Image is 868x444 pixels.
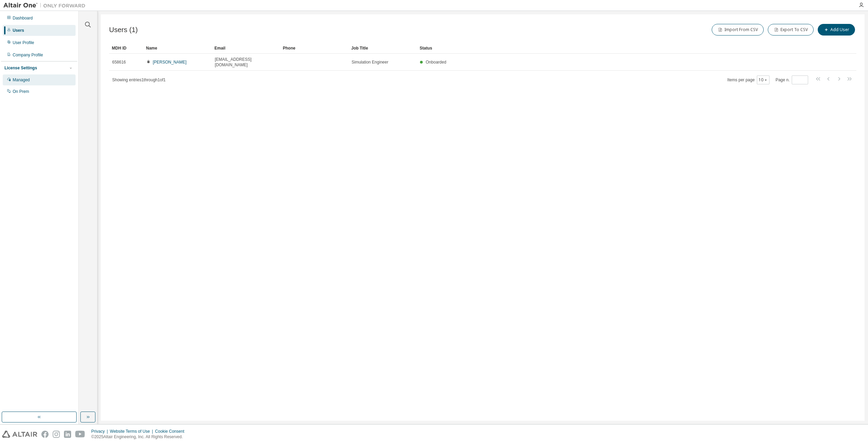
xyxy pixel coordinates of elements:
button: Import From CSV [712,24,764,36]
a: [PERSON_NAME] [153,60,187,65]
div: Managed [13,77,30,83]
div: Users [13,28,24,33]
div: MDH ID [112,43,141,54]
button: Add User [818,24,855,36]
img: linkedin.svg [64,431,71,438]
div: Website Terms of Use [110,429,155,434]
img: youtube.svg [75,431,85,438]
div: Job Title [351,43,414,54]
span: Users (1) [109,26,138,34]
div: Privacy [91,429,110,434]
span: 658616 [112,59,126,65]
div: Email [214,43,277,54]
span: Simulation Engineer [352,59,388,65]
span: Items per page [727,75,770,84]
img: instagram.svg [53,431,60,438]
span: [EMAIL_ADDRESS][DOMAIN_NAME] [215,57,277,68]
div: Phone [283,43,346,54]
button: 10 [759,77,768,83]
img: altair_logo.svg [2,431,37,438]
div: License Settings [4,65,37,71]
span: Page n. [776,75,808,84]
div: Name [146,43,209,54]
div: User Profile [13,40,34,45]
div: On Prem [13,89,29,94]
span: Showing entries 1 through 1 of 1 [112,78,166,82]
img: facebook.svg [41,431,49,438]
span: Onboarded [426,60,446,65]
div: Company Profile [13,52,43,58]
div: Cookie Consent [155,429,188,434]
img: Altair One [3,2,89,9]
p: © 2025 Altair Engineering, Inc. All Rights Reserved. [91,434,188,440]
div: Dashboard [13,15,33,21]
button: Export To CSV [768,24,814,36]
div: Status [420,43,821,54]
